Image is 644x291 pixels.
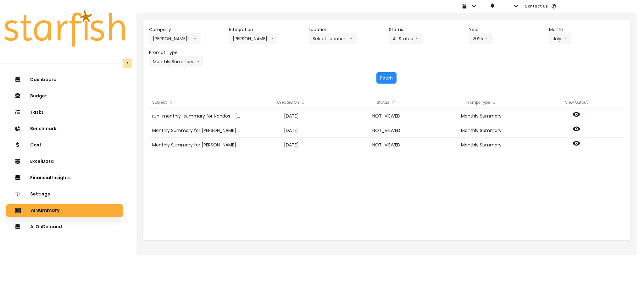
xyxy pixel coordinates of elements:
[434,109,529,123] div: Monthly Summary
[149,96,244,109] div: Subject
[529,96,624,109] div: View Output
[469,26,544,33] header: Year
[149,138,244,152] div: Monthly Summary for [PERSON_NAME] for [DATE]
[149,26,224,33] header: Company
[30,126,56,131] p: Benchmark
[244,109,339,123] div: [DATE]
[434,96,529,109] div: Prompt Type
[30,77,57,82] p: Dashboard
[309,33,357,44] button: Select Locationarrow down line
[244,138,339,152] div: [DATE]
[229,33,277,44] button: [PERSON_NAME]arrow down line
[6,123,123,135] button: Benchmark
[30,159,54,164] p: ExcelData
[469,33,493,44] button: 2025arrow down line
[30,224,62,229] p: AI OnDemand
[301,100,306,105] svg: sort
[339,96,434,109] div: Status
[193,36,197,42] svg: arrow down line
[6,204,123,217] button: AI Summary
[6,139,123,151] button: Cost
[244,123,339,138] div: [DATE]
[270,36,274,42] svg: arrow down line
[168,100,173,105] svg: sort
[244,96,339,109] div: Created On
[549,33,571,44] button: Julyarrow left line
[564,36,568,42] svg: arrow left line
[434,138,529,152] div: Monthly Summary
[491,100,497,105] svg: sort
[149,123,244,138] div: Monthly Summary for [PERSON_NAME] for [DATE]
[149,109,244,123] div: run_monthly_summary for Nandos - [GEOGRAPHIC_DATA] for [DATE]
[149,33,201,44] button: [PERSON_NAME]'sarrow down line
[389,33,423,44] button: All Statusarrow down line
[31,208,60,213] p: AI Summary
[309,26,384,33] header: Location
[6,74,123,86] button: Dashboard
[389,26,464,33] header: Status
[6,221,123,233] button: AI OnDemand
[6,90,123,102] button: Budget
[6,188,123,200] button: Settings
[6,172,123,184] button: Financial Insights
[30,142,42,148] p: Cost
[549,26,624,33] header: Month
[349,36,353,42] svg: arrow down line
[149,56,203,67] button: Monthly Summaryarrow down line
[415,36,419,42] svg: arrow down line
[229,26,304,33] header: Integration
[149,49,224,56] header: Prompt Type
[434,123,529,138] div: Monthly Summary
[486,36,489,42] svg: arrow down line
[6,155,123,168] button: ExcelData
[339,109,434,123] div: NOT_VIEWED
[391,100,396,105] svg: sort
[30,93,47,99] p: Budget
[339,138,434,152] div: NOT_VIEWED
[6,106,123,119] button: Tasks
[30,110,44,115] p: Tasks
[196,58,200,65] svg: arrow down line
[339,123,434,138] div: NOT_VIEWED
[376,72,397,84] button: Fetch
